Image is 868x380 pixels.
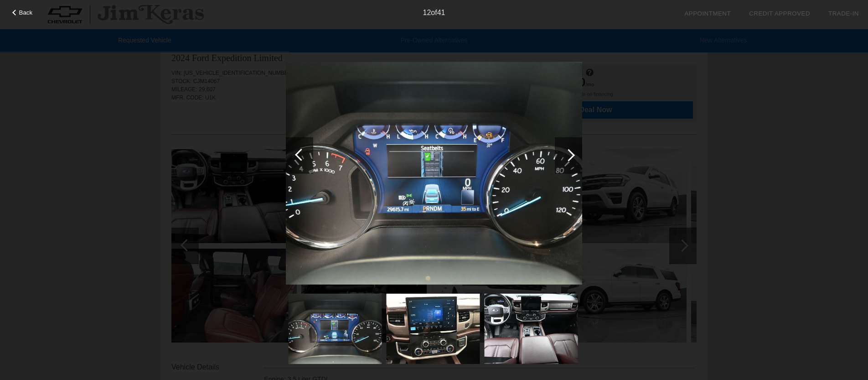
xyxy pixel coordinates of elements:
a: Credit Approved [749,10,810,17]
img: 12.jpg [286,62,582,285]
span: Back [19,9,33,16]
img: 13.jpg [386,294,480,364]
a: Appointment [684,10,731,17]
span: 41 [437,9,445,16]
img: 12.jpg [288,294,382,364]
img: 14.jpg [484,294,578,364]
span: 12 [423,9,431,16]
a: Trade-In [828,10,859,17]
